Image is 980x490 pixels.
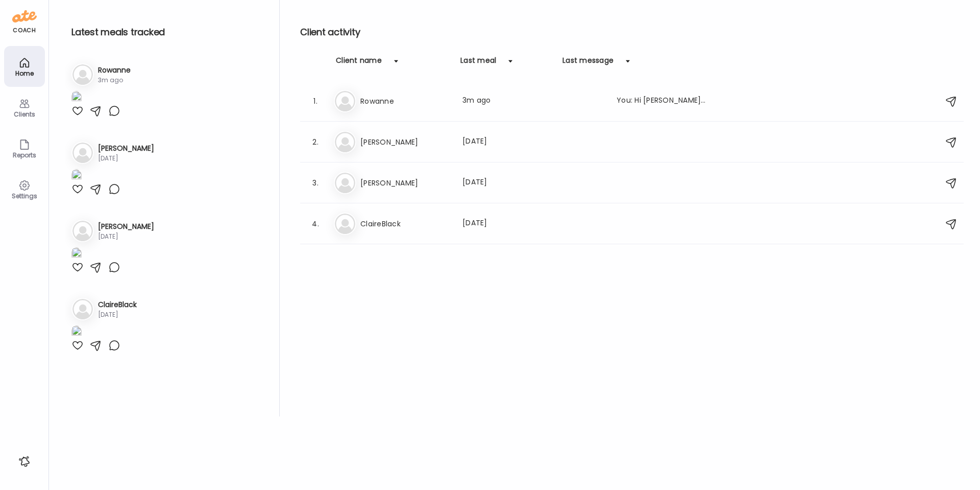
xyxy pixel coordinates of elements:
[309,95,322,107] div: 1.
[98,154,154,163] div: [DATE]
[13,26,36,35] div: coach
[300,25,964,40] h2: Client activity
[335,132,355,152] img: bg-avatar-default.svg
[6,193,43,199] div: Settings
[71,247,82,261] img: images%2FwdN5CBxD6UaeHhyVsrYbiZ3WxWV2%2FNz83FRBfPo5F8VijT14u%2F1vABxQCvq6whV4wnsn1o_1080
[562,55,614,72] div: Last message
[309,177,322,189] div: 3.
[309,136,322,148] div: 2.
[98,221,154,232] h3: [PERSON_NAME]
[309,218,322,230] div: 4.
[335,173,355,193] img: bg-avatar-default.svg
[98,65,131,76] h3: Rowanne
[360,177,450,189] h3: [PERSON_NAME]
[462,177,552,189] div: [DATE]
[98,299,137,310] h3: ClaireBlack
[72,221,93,241] img: bg-avatar-default.svg
[462,95,552,107] div: 3m ago
[72,64,93,85] img: bg-avatar-default.svg
[360,136,450,148] h3: [PERSON_NAME]
[360,218,450,230] h3: ClaireBlack
[71,91,82,105] img: images%2FXNLRd8P68leDZe4UQ6kHQhXvlWp2%2Fwrfn9fpui4ZhyygOsHwz%2FVrAGK4bDK8MEM11Tvh7F_1080
[71,25,263,40] h2: Latest meals tracked
[335,214,355,234] img: bg-avatar-default.svg
[72,143,93,163] img: bg-avatar-default.svg
[460,55,496,72] div: Last meal
[6,70,43,77] div: Home
[6,152,43,158] div: Reports
[335,91,355,111] img: bg-avatar-default.svg
[72,299,93,319] img: bg-avatar-default.svg
[617,95,706,107] div: You: Hi [PERSON_NAME], just looking over yesterdays entries, nothing i'd really change, as we'll ...
[12,8,37,25] img: ate
[71,325,82,339] img: images%2FFH85WmO4cYTXBAfyVkUKeIo2LEx1%2FDNdYXBmKKma2EbY9e6ec%2FYP4snkPIxAOcvaXBBg9M_1080
[98,143,154,154] h3: [PERSON_NAME]
[71,169,82,183] img: images%2FO2DdA2kGrOYWE8sgcfSsqjfmtEj2%2FuxbXfAKne3tB6DaZUWMH%2FZs4nC0jdQb0viYEWNNvw_1080
[360,95,450,107] h3: Rowanne
[462,136,552,148] div: [DATE]
[98,76,131,85] div: 3m ago
[6,111,43,118] div: Clients
[336,55,382,72] div: Client name
[98,232,154,241] div: [DATE]
[98,310,137,319] div: [DATE]
[462,218,552,230] div: [DATE]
